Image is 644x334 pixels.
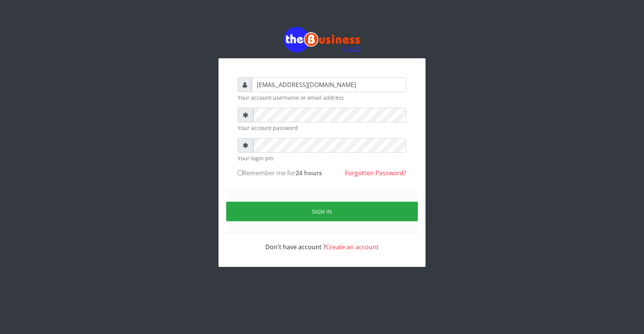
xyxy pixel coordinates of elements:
[238,233,406,252] div: Don't have account ?
[226,202,418,221] button: Sign in
[238,94,406,102] small: Your account username or email address
[238,124,406,132] small: Your account password
[252,77,406,92] input: Username or email address
[238,154,406,162] small: Your login pin
[238,168,322,178] label: Remember me for
[296,169,322,177] b: 24 hours
[326,243,379,251] a: Create an account
[345,169,406,177] a: Forgotten Password?
[238,170,243,175] input: Remember me for24 hours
